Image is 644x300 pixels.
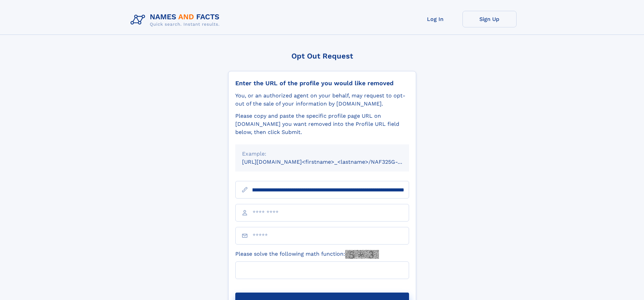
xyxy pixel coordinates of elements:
[235,250,379,259] label: Please solve the following math function:
[242,150,402,158] div: Example:
[235,92,409,108] div: You, or an authorized agent on your behalf, may request to opt-out of the sale of your informatio...
[408,11,462,27] a: Log In
[242,159,422,165] small: [URL][DOMAIN_NAME]<firstname>_<lastname>/NAF325G-xxxxxxxx
[228,52,416,60] div: Opt Out Request
[128,11,225,29] img: Logo Names and Facts
[462,11,517,27] a: Sign Up
[235,112,409,136] div: Please copy and paste the specific profile page URL on [DOMAIN_NAME] you want removed into the Pr...
[235,79,409,87] div: Enter the URL of the profile you would like removed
